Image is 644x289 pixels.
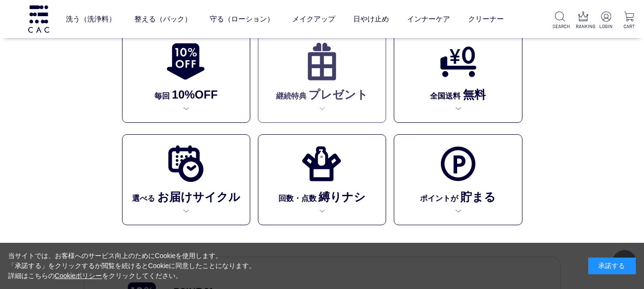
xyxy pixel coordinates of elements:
p: 継続特典 [276,85,368,103]
a: 回数・点数縛りナシ 回数・点数縛りナシ [258,134,386,225]
a: クリーナー [468,6,504,31]
a: 継続特典プレゼント 継続特典プレゼント [258,32,386,123]
p: CART [622,23,636,30]
p: 全国送料 [430,85,486,103]
a: 守る（ローション） [210,6,274,31]
a: メイクアップ [292,6,335,31]
a: インナーケア [407,6,450,31]
span: 縛りナシ [317,190,366,203]
p: ポイントが [420,187,496,206]
span: 貯まる [458,190,496,203]
img: 継続特典プレゼント [302,42,341,81]
span: プレゼント [307,88,368,101]
img: 10%OFF [166,42,205,81]
p: 選べる [132,187,240,206]
img: ポイントが貯まる [439,144,478,183]
p: 回数・点数 [278,187,366,206]
span: お届けサイクル [155,190,240,203]
p: LOGIN [599,23,613,30]
a: ポイントが貯まる ポイントが貯まる [394,134,522,225]
a: 整える（パック） [134,6,192,31]
a: LOGIN [599,11,613,30]
p: SEARCH [552,23,567,30]
img: 全国送料無料 [439,42,478,81]
a: 10%OFF 毎回10%OFF [122,32,250,123]
img: 回数・点数縛りナシ [302,144,341,183]
a: 日やけ止め [353,6,389,31]
a: Cookieポリシー [55,272,102,279]
a: 全国送料無料 全国送料無料 [394,32,522,123]
a: CART [622,11,636,30]
a: RANKING [576,11,591,30]
span: 10%OFF [170,88,218,101]
a: SEARCH [552,11,567,30]
div: 承諾する [588,258,636,274]
img: logo [27,5,51,32]
img: 選べるお届けサイクル [166,144,205,183]
a: 選べるお届けサイクル 選べるお届けサイクル [122,134,250,225]
a: 洗う（洗浄料） [66,6,116,31]
div: 当サイトでは、お客様へのサービス向上のためにCookieを使用します。 「承諾する」をクリックするか閲覧を続けるとCookieに同意したことになります。 詳細はこちらの をクリックしてください。 [8,251,256,281]
p: 毎回 [154,85,218,103]
p: RANKING [576,23,591,30]
span: 無料 [460,88,486,101]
